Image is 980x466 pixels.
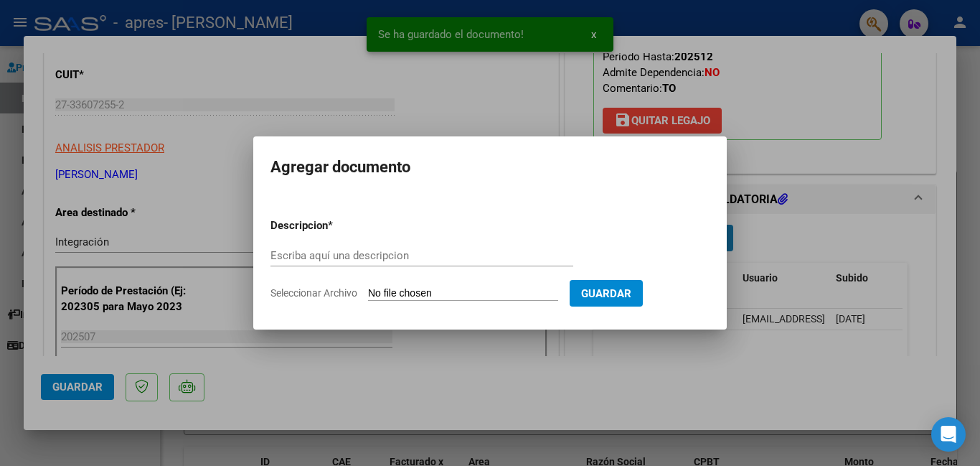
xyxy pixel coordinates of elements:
span: Guardar [581,287,631,300]
p: Descripcion [270,218,402,234]
div: Open Intercom Messenger [931,417,966,452]
h2: Agregar documento [270,154,710,181]
span: Seleccionar Archivo [270,287,357,299]
button: Guardar [570,280,643,307]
